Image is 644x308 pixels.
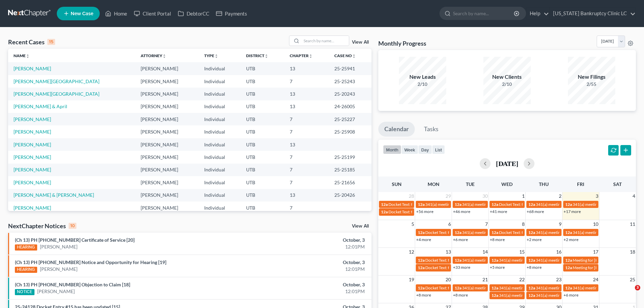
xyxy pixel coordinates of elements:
span: 12a [455,202,461,207]
td: UTB [241,202,284,214]
a: [PERSON_NAME] [14,205,51,211]
td: 25-25227 [329,113,372,125]
a: [PERSON_NAME] [14,129,51,135]
span: Wed [501,181,512,187]
a: [PERSON_NAME] [40,243,77,250]
td: 25-25185 [329,164,372,176]
td: 7 [284,125,329,138]
a: Payments [213,7,251,20]
span: 20 [445,276,452,284]
span: 12a [565,265,572,270]
a: Tasks [418,122,445,137]
a: +56 more [416,209,433,214]
td: UTB [241,164,284,176]
a: Districtunfold_more [246,53,268,58]
span: 7 [484,220,488,228]
a: [PERSON_NAME] [14,167,51,172]
div: 2/10 [483,81,531,88]
a: (Ch 13) PH [PHONE_NUMBER] Certificate of Service [20] [15,237,135,243]
span: 12a [418,230,425,235]
td: [PERSON_NAME] [135,88,199,100]
div: NextChapter Notices [8,222,76,230]
span: 14 [482,248,488,256]
span: 8 [521,220,525,228]
a: +8 more [416,292,431,298]
span: 341(a) meeting for [PERSON_NAME] [462,230,527,235]
td: UTB [241,113,284,125]
a: +17 more [564,209,581,214]
td: 13 [284,189,329,202]
td: 7 [284,176,329,189]
td: [PERSON_NAME] [135,189,199,202]
div: 2/10 [399,81,446,88]
span: 22 [519,276,525,284]
span: 12a [565,258,572,263]
td: 7 [284,113,329,125]
td: 7 [284,164,329,176]
a: [US_STATE] Bankruptcy Clinic LC [550,7,636,20]
td: 13 [284,138,329,151]
span: 12a [528,285,535,290]
span: Tue [466,181,475,187]
span: Sun [392,181,402,187]
td: [PERSON_NAME] [135,151,199,163]
td: [PERSON_NAME] [135,62,199,75]
span: 341(a) meeting for [PERSON_NAME] [536,230,601,235]
a: [PERSON_NAME] [14,180,51,185]
span: 12a [418,265,425,270]
i: unfold_more [352,54,356,58]
span: New Case [71,11,93,16]
div: 10 [69,223,76,229]
a: DebtorCC [174,7,213,20]
a: (Ch 13) PH [PHONE_NUMBER] Notice and Opportunity for Hearing [19] [15,259,166,265]
span: 12a [492,285,498,290]
a: +2 more [564,237,578,242]
td: [PERSON_NAME] [135,164,199,176]
div: October, 3 [253,281,365,288]
td: 25-25908 [329,125,372,138]
span: Sat [613,181,622,187]
div: October, 3 [253,259,365,266]
td: 25-25941 [329,62,372,75]
div: 12:01PM [253,288,365,295]
span: 16 [555,248,562,256]
td: Individual [199,151,241,163]
a: +33 more [453,265,470,270]
span: Docket Text: for [PERSON_NAME] [388,209,449,214]
span: 12a [455,285,461,290]
span: 12a [565,230,572,235]
span: 4 [632,192,636,200]
a: +6 more [453,237,468,242]
span: 9 [558,220,562,228]
span: 28 [408,192,415,200]
span: 12a [492,202,498,207]
div: New Leads [399,73,446,81]
button: list [432,145,445,154]
td: Individual [199,189,241,202]
td: Individual [199,113,241,125]
button: day [418,145,432,154]
td: 7 [284,75,329,88]
span: 341(a) meeting for [PERSON_NAME] & [PERSON_NAME] [536,293,637,298]
td: [PERSON_NAME] [135,100,199,113]
td: Individual [199,88,241,100]
div: NOTICE [15,289,34,295]
span: 25 [629,276,636,284]
span: 6 [448,220,452,228]
span: 341(a) meeting for [PERSON_NAME] [573,230,638,235]
span: 12a [381,202,388,207]
td: 25-21656 [329,176,372,189]
span: 12a [528,202,535,207]
span: 341(a) meeting for [PERSON_NAME] [462,258,527,263]
span: 341(a) meeting for [PERSON_NAME] & [PERSON_NAME] [425,202,526,207]
span: 12a [381,209,388,214]
a: +8 more [490,237,505,242]
a: Calendar [378,122,415,137]
button: month [383,145,401,154]
td: UTB [241,189,284,202]
td: UTB [241,176,284,189]
div: New Clients [483,73,531,81]
span: 341(a) meeting for [PERSON_NAME] [536,258,601,263]
span: Docket Text: for [PERSON_NAME] & [PERSON_NAME] [388,202,485,207]
span: 19 [408,276,415,284]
